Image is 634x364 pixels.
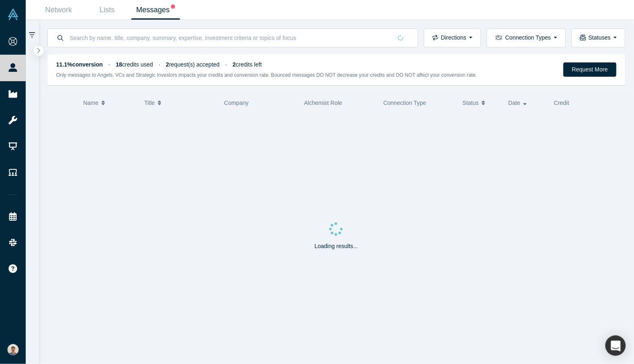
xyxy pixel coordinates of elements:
a: Messages [131,0,180,20]
span: Company [224,100,249,106]
strong: 2 [166,61,169,68]
span: credits used [116,61,153,68]
button: Connection Types [487,29,565,47]
button: Status [463,94,500,111]
strong: 18 [116,61,122,68]
button: Name [83,94,136,111]
button: Title [144,94,216,111]
span: · [159,61,160,68]
span: · [109,61,110,68]
small: Only messages to Angels, VCs and Strategic Investors impacts your credits and conversion rate. Bo... [56,72,477,78]
p: Loading results... [315,242,358,251]
img: Franco Ciaffone's Account [7,344,19,355]
button: Date [508,94,545,111]
span: Connection Type [384,100,426,106]
span: Alchemist Role [304,100,342,106]
a: Network [34,0,83,20]
img: Alchemist Vault Logo [7,9,19,20]
strong: 2 [233,61,236,68]
button: Request More [563,62,616,77]
span: Name [83,94,98,111]
button: Statuses [572,29,625,47]
span: Status [463,94,479,111]
strong: 11.1% conversion [56,61,103,68]
button: Directions [424,29,481,47]
span: Date [508,94,521,111]
span: credits left [233,61,262,68]
input: Search by name, title, company, summary, expertise, investment criteria or topics of focus [69,28,392,47]
span: Credit [554,100,569,106]
a: Lists [83,0,131,20]
span: Title [144,94,155,111]
span: · [225,61,227,68]
span: request(s) accepted [166,61,220,68]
